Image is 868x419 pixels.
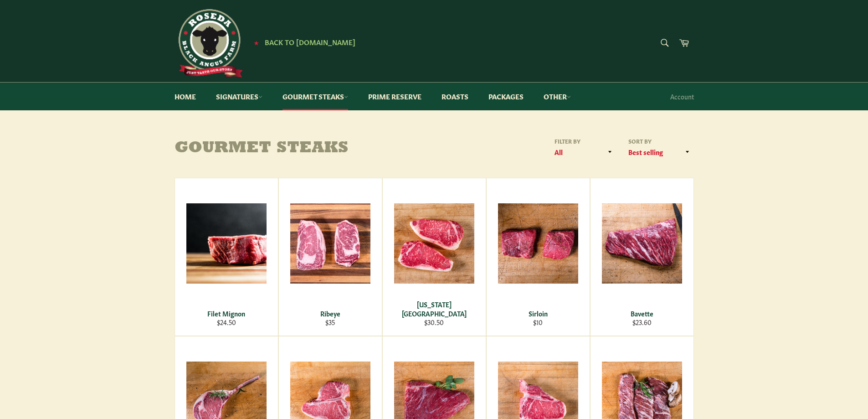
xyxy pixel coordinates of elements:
[249,39,355,46] a: ★ Back to [DOMAIN_NAME]
[273,83,357,110] a: Gourmet Steaks
[175,178,278,336] a: Filet Mignon Filet Mignon $24.50
[186,203,267,284] img: Filet Mignon
[486,178,590,336] a: Sirloin Sirloin $10
[590,178,694,336] a: Bavette Bavette $23.60
[180,309,272,318] div: Filet Mignon
[290,203,370,284] img: Ribeye
[388,300,480,318] div: [US_STATE][GEOGRAPHIC_DATA]
[254,39,259,46] span: ★
[666,83,699,110] a: Account
[175,9,243,78] img: Roseda Beef
[207,83,272,110] a: Signatures
[265,37,355,47] span: Back to [DOMAIN_NAME]
[551,137,616,145] label: Filter by
[479,83,533,110] a: Packages
[596,309,688,318] div: Bavette
[180,318,272,326] div: $24.50
[382,178,486,336] a: New York Strip [US_STATE][GEOGRAPHIC_DATA] $30.50
[278,178,382,336] a: Ribeye Ribeye $35
[165,83,205,110] a: Home
[394,203,474,284] img: New York Strip
[388,318,480,326] div: $30.50
[596,318,688,326] div: $23.60
[626,137,694,145] label: Sort by
[498,203,578,284] img: Sirloin
[602,203,682,284] img: Bavette
[534,83,580,110] a: Other
[492,309,584,318] div: Sirloin
[175,140,434,158] h1: Gourmet Steaks
[432,83,478,110] a: Roasts
[359,83,431,110] a: Prime Reserve
[284,309,376,318] div: Ribeye
[492,318,584,326] div: $10
[284,318,376,326] div: $35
